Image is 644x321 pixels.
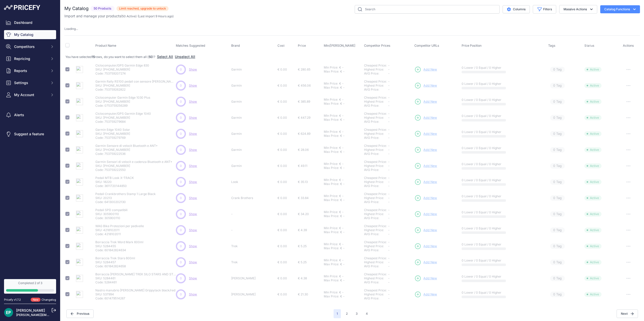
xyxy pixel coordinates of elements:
[388,168,390,172] span: -
[95,112,151,116] p: Ciclocomputer/GPS Garmin Edge 1040
[189,84,197,87] a: Show
[189,228,197,232] a: Show
[414,275,437,282] a: Add New
[364,136,388,140] div: AVG Price:
[324,44,355,47] span: Min/[PERSON_NAME]
[600,5,640,13] button: Catalog Functions
[4,110,56,119] a: Alerts
[341,130,344,134] div: -
[364,80,387,83] a: Cheapest Price:
[343,309,351,318] button: Go to page 2
[364,148,388,152] div: Highest Price:
[342,150,345,154] div: -
[231,100,269,104] p: Garmin
[388,148,390,152] span: -
[76,27,78,31] span: ...
[388,80,390,83] span: -
[414,44,439,47] span: Competitor URLs
[414,195,437,202] a: Add New
[14,56,47,61] span: Repricing
[189,276,197,280] a: Show
[364,144,387,148] a: Cheapest Price:
[231,148,269,152] p: Garmin
[4,279,56,294] a: Completed 2 of 3
[65,55,156,59] span: You have selected rows
[95,148,158,152] p: SKU: [PHONE_NUMBER]
[4,42,56,51] button: Competitors
[364,152,388,156] div: AVG Price:
[64,14,174,19] p: Import and manage your products
[363,309,371,318] button: Go to page 4
[364,96,387,99] a: Cheapest Price:
[298,44,306,48] span: Price
[95,132,130,136] p: SKU: [PHONE_NUMBER]
[189,212,197,216] span: Show
[95,80,176,84] p: Garmin Rally RS100 pedali con sensore [PERSON_NAME]
[388,100,390,103] span: -
[189,116,197,119] span: Show
[102,55,155,59] span: , do you want to select them all ( )?
[339,114,341,118] div: €
[414,162,437,169] a: Add New
[324,178,338,182] div: Min Price:
[414,259,437,266] a: Add New
[388,152,390,156] span: -
[364,288,387,292] a: Cheapest Price:
[388,72,390,75] span: -
[553,99,555,104] span: 0
[189,100,197,103] a: Show
[553,67,555,72] span: 0
[91,6,114,12] span: 50 Products
[364,208,387,212] a: Cheapest Price:
[231,84,269,88] p: Garmin
[95,128,130,132] p: Garmin Edge 1040 Solar
[364,256,387,260] a: Cheapest Price:
[324,150,339,154] div: Max Price:
[95,72,149,76] p: Code: 753759207274
[553,164,555,168] span: 0
[4,90,56,99] button: My Account
[231,164,269,168] p: Garmin
[324,166,339,170] div: Max Price:
[277,44,285,48] span: Cost
[277,100,287,103] span: € 0.00
[388,160,390,164] span: -
[342,70,345,74] div: -
[364,164,388,168] div: Highest Price:
[324,130,338,134] div: Min Price:
[189,292,197,296] a: Show
[462,66,543,70] p: 0 Lower / 0 Equal / 0 Higher
[277,44,286,48] button: Cost
[298,68,310,71] span: € 280.65
[423,244,437,249] span: Add New
[298,84,311,87] span: € 456.06
[14,80,47,85] span: Settings
[364,104,388,108] div: AVG Price:
[324,86,339,90] div: Max Price:
[16,308,45,312] a: [PERSON_NAME]
[553,148,555,152] span: 0
[388,116,390,119] span: -
[423,292,437,297] span: Add New
[64,5,89,12] h2: My Catalog
[180,148,182,152] span: 0
[189,196,197,200] a: Show
[95,44,116,47] span: Product Name
[584,44,594,48] span: Status
[180,67,182,72] span: 0
[553,83,555,88] span: 0
[340,150,342,154] div: €
[364,68,388,72] div: Highest Price:
[364,192,387,196] a: Cheapest Price:
[388,63,390,67] span: -
[617,309,638,318] button: Next
[95,176,134,180] p: Pedali MTB Look X-TRACK
[584,83,601,88] span: Active
[355,5,500,14] input: Search
[189,260,197,264] a: Show
[340,166,342,170] div: €
[339,130,341,134] div: €
[92,55,95,59] strong: 15
[364,100,388,104] div: Highest Price:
